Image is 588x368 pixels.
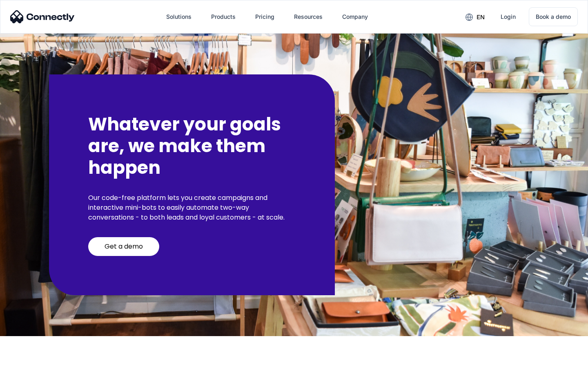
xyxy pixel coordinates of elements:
[294,11,323,22] div: Resources
[342,11,368,22] div: Company
[494,7,522,27] a: Login
[501,11,516,22] div: Login
[8,354,49,365] aside: Language selected: English
[88,193,296,222] p: Our code-free platform lets you create campaigns and interactive mini-bots to easily automate two...
[16,354,49,365] ul: Language list
[477,11,485,23] div: en
[166,11,192,22] div: Solutions
[88,114,296,178] h2: Whatever your goals are, we make them happen
[529,7,578,26] a: Book a demo
[211,11,236,22] div: Products
[255,11,274,22] div: Pricing
[249,7,281,27] a: Pricing
[88,237,159,256] a: Get a demo
[105,242,143,251] div: Get a demo
[10,10,75,23] img: Connectly Logo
